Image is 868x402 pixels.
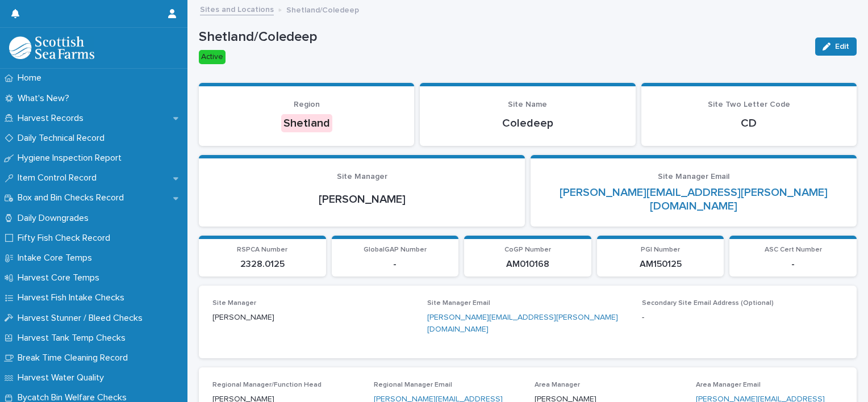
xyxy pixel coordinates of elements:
span: GlobalGAP Number [364,246,427,253]
span: Site Name [508,101,547,108]
p: [PERSON_NAME] [212,312,414,324]
span: Region [294,101,320,108]
p: 2328.0125 [206,259,319,270]
a: [PERSON_NAME][EMAIL_ADDRESS][PERSON_NAME][DOMAIN_NAME] [560,187,828,212]
p: - [736,259,850,270]
p: Home [13,73,51,83]
a: [PERSON_NAME][EMAIL_ADDRESS][PERSON_NAME][DOMAIN_NAME] [427,313,618,333]
p: - [642,312,843,324]
span: Site Manager Email [658,173,729,181]
span: Site Manager [212,300,256,307]
a: Sites and Locations [200,2,274,15]
span: Site Manager Email [427,300,490,307]
span: Secondary Site Email Address (Optional) [642,300,774,307]
p: Harvest Tank Temp Checks [13,333,135,344]
p: CD [655,116,843,130]
p: Harvest Fish Intake Checks [13,292,133,303]
p: Shetland/Coledeep [286,3,359,15]
span: Site Manager [337,173,387,181]
span: Site Two Letter Code [708,101,790,108]
p: Harvest Water Quality [13,372,113,383]
p: Fifty Fish Check Record [13,233,119,244]
p: Coledeep [433,116,621,130]
p: [PERSON_NAME] [212,192,511,206]
p: Item Control Record [13,173,106,183]
p: Box and Bin Checks Record [13,192,133,203]
span: Area Manager Email [696,382,761,388]
span: Edit [835,43,849,51]
p: Intake Core Temps [13,253,101,263]
div: Active [199,50,226,64]
p: AM150125 [604,259,717,270]
p: Daily Technical Record [13,133,114,144]
p: - [339,259,452,270]
img: mMrefqRFQpe26GRNOUkG [9,36,94,59]
span: CoGP Number [504,246,551,253]
span: Regional Manager/Function Head [212,382,322,388]
span: RSPCA Number [237,246,287,253]
p: Hygiene Inspection Report [13,153,131,164]
span: ASC Cert Number [765,246,822,253]
p: Harvest Records [13,113,93,124]
span: Regional Manager Email [374,382,452,388]
p: Harvest Core Temps [13,273,108,283]
p: Break Time Cleaning Record [13,353,137,363]
p: Shetland/Coledeep [199,29,806,45]
div: Shetland [281,114,332,132]
p: Daily Downgrades [13,213,98,224]
span: PGI Number [641,246,680,253]
p: AM010168 [471,259,585,270]
button: Edit [815,37,857,56]
span: Area Manager [535,382,580,388]
p: What's New? [13,93,78,104]
p: Harvest Stunner / Bleed Checks [13,313,152,324]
